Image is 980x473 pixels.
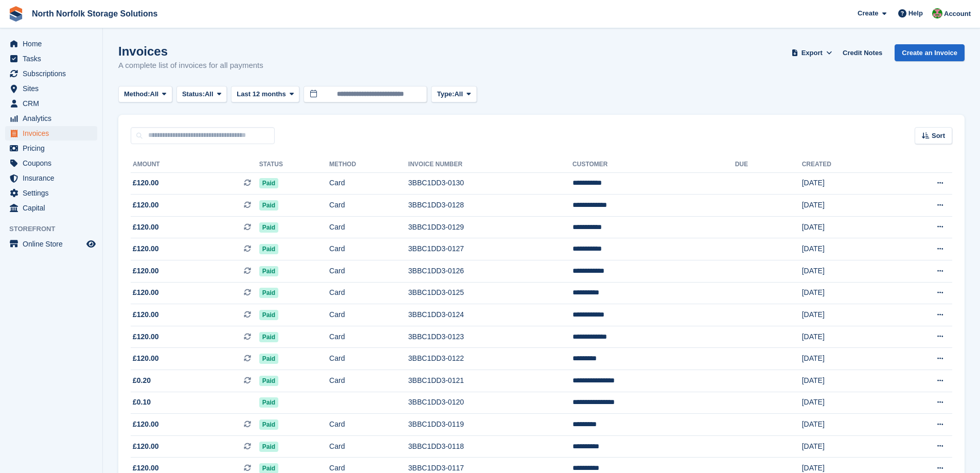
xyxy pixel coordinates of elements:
[789,44,834,61] button: Export
[85,238,97,250] a: Preview store
[5,96,97,111] a: menu
[908,8,923,19] span: Help
[735,156,802,173] th: Due
[259,156,329,173] th: Status
[408,260,573,283] td: 3BBC1DD3-0126
[932,8,942,19] img: Katherine Phelps
[23,201,84,215] span: Capital
[802,326,889,348] td: [DATE]
[5,156,97,170] a: menu
[801,48,823,58] span: Export
[259,266,278,276] span: Paid
[182,89,205,99] span: Status:
[329,370,408,392] td: Card
[329,260,408,283] td: Card
[408,172,573,195] td: 3BBC1DD3-0130
[23,81,84,96] span: Sites
[5,81,97,96] a: menu
[259,178,278,188] span: Paid
[431,86,476,103] button: Type: All
[133,419,159,430] span: £120.00
[329,195,408,217] td: Card
[133,397,151,408] span: £0.10
[5,37,97,51] a: menu
[5,66,97,81] a: menu
[802,282,889,304] td: [DATE]
[133,309,159,320] span: £120.00
[408,414,573,436] td: 3BBC1DD3-0119
[23,141,84,155] span: Pricing
[408,238,573,260] td: 3BBC1DD3-0127
[573,156,735,173] th: Customer
[23,186,84,200] span: Settings
[408,216,573,238] td: 3BBC1DD3-0129
[408,370,573,392] td: 3BBC1DD3-0121
[329,156,408,173] th: Method
[133,287,159,298] span: £120.00
[802,304,889,326] td: [DATE]
[118,44,263,58] h1: Invoices
[858,8,878,19] span: Create
[23,171,84,185] span: Insurance
[329,414,408,436] td: Card
[408,195,573,217] td: 3BBC1DD3-0128
[802,156,889,173] th: Created
[802,195,889,217] td: [DATE]
[5,111,97,126] a: menu
[259,376,278,386] span: Paid
[5,126,97,141] a: menu
[408,392,573,414] td: 3BBC1DD3-0120
[5,237,97,251] a: menu
[231,86,299,103] button: Last 12 months
[802,435,889,458] td: [DATE]
[802,414,889,436] td: [DATE]
[124,89,150,99] span: Method:
[259,442,278,452] span: Paid
[408,435,573,458] td: 3BBC1DD3-0118
[408,326,573,348] td: 3BBC1DD3-0123
[133,222,159,233] span: £120.00
[259,222,278,233] span: Paid
[23,96,84,111] span: CRM
[408,348,573,370] td: 3BBC1DD3-0122
[133,441,159,452] span: £120.00
[802,172,889,195] td: [DATE]
[802,238,889,260] td: [DATE]
[5,201,97,215] a: menu
[176,86,227,103] button: Status: All
[259,419,278,430] span: Paid
[23,66,84,81] span: Subscriptions
[8,6,24,22] img: stora-icon-8386f47178a22dfd0bd8f6a31ec36ba5ce8667c1dd55bd0f319d3a0aa187defe.svg
[23,111,84,126] span: Analytics
[259,354,278,364] span: Paid
[23,51,84,66] span: Tasks
[408,282,573,304] td: 3BBC1DD3-0125
[28,5,162,22] a: North Norfolk Storage Solutions
[9,224,102,234] span: Storefront
[408,304,573,326] td: 3BBC1DD3-0124
[5,51,97,66] a: menu
[329,304,408,326] td: Card
[23,156,84,170] span: Coupons
[133,353,159,364] span: £120.00
[802,260,889,283] td: [DATE]
[437,89,454,99] span: Type:
[259,310,278,320] span: Paid
[932,131,945,141] span: Sort
[802,348,889,370] td: [DATE]
[133,375,151,386] span: £0.20
[118,86,172,103] button: Method: All
[133,243,159,254] span: £120.00
[802,370,889,392] td: [DATE]
[237,89,286,99] span: Last 12 months
[23,237,84,251] span: Online Store
[133,178,159,188] span: £120.00
[23,37,84,51] span: Home
[118,60,263,72] p: A complete list of invoices for all payments
[259,288,278,298] span: Paid
[454,89,463,99] span: All
[133,200,159,211] span: £120.00
[133,266,159,276] span: £120.00
[329,216,408,238] td: Card
[329,172,408,195] td: Card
